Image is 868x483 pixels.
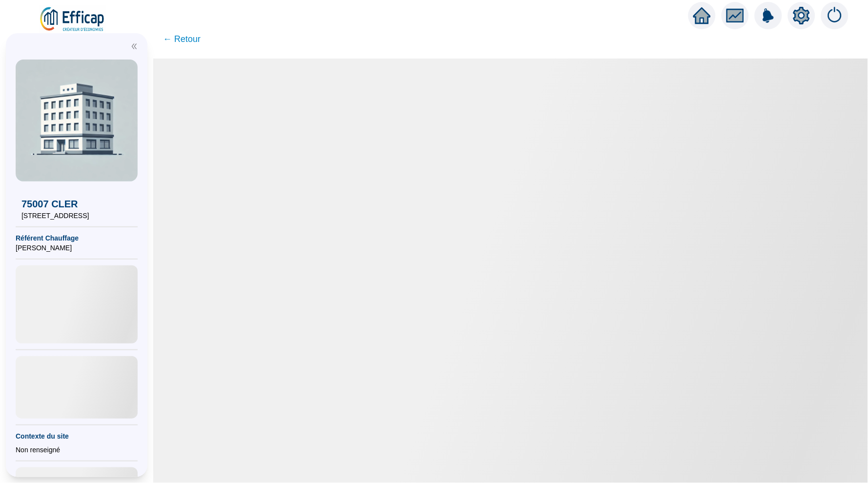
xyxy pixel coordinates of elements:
[821,2,848,29] img: alerts
[793,7,810,24] span: setting
[16,233,138,243] span: Référent Chauffage
[39,6,106,33] img: efficap energie logo
[21,211,132,221] span: [STREET_ADDRESS]
[16,445,138,455] div: Non renseigné
[726,7,744,24] span: fund
[21,197,132,211] span: 75007 CLER
[131,43,138,50] span: double-left
[755,2,782,29] img: alerts
[163,32,201,46] span: ← Retour
[693,7,711,24] span: home
[16,431,138,441] span: Contexte du site
[16,243,138,253] span: [PERSON_NAME]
